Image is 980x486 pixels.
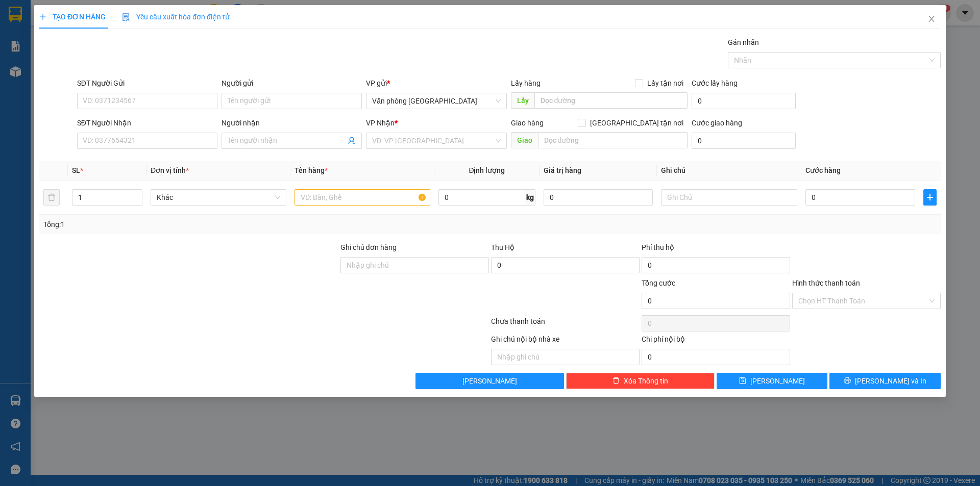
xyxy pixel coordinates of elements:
[792,279,860,287] label: Hình thức thanh toán
[416,373,565,389] button: [PERSON_NAME]
[373,93,501,109] span: Văn phòng Tân Phú
[469,166,505,174] span: Định lượng
[491,243,514,251] span: Thu Hộ
[740,377,747,385] span: save
[490,316,641,334] div: Chưa thanh toán
[295,189,430,206] input: VD: Bàn, Ghế
[366,78,507,89] div: VP gửi
[340,257,489,273] input: Ghi chú đơn hàng
[661,189,797,206] input: Ghi Chú
[751,375,805,387] span: [PERSON_NAME]
[72,166,80,174] span: SL
[586,117,688,129] span: [GEOGRAPHIC_DATA] tận nơi
[642,279,675,287] span: Tổng cước
[122,13,130,21] img: icon
[511,132,538,148] span: Giao
[692,79,738,87] label: Cước lấy hàng
[222,78,362,89] div: Người gửi
[643,78,688,89] span: Lấy tận nơi
[463,375,518,387] span: [PERSON_NAME]
[222,117,362,129] div: Người nhận
[830,373,941,389] button: printer[PERSON_NAME] và In
[491,334,640,349] div: Ghi chú nội bộ nhà xe
[157,190,280,205] span: Khác
[924,193,936,201] span: plus
[692,93,796,109] input: Cước lấy hàng
[534,92,688,109] input: Dọc đường
[927,15,936,23] span: close
[491,349,640,365] input: Nhập ghi chú
[844,377,851,385] span: printer
[642,334,790,349] div: Chi phí nội bộ
[348,137,356,145] span: user-add
[717,373,827,389] button: save[PERSON_NAME]
[340,243,397,251] label: Ghi chú đơn hàng
[295,166,328,174] span: Tên hàng
[855,375,926,387] span: [PERSON_NAME] và In
[77,78,217,89] div: SĐT Người Gửi
[538,132,688,148] input: Dọc đường
[805,166,841,174] span: Cước hàng
[525,189,535,206] span: kg
[917,5,946,34] button: Close
[544,166,581,174] span: Giá trị hàng
[13,66,56,114] b: An Anh Limousine
[43,219,378,230] div: Tổng: 1
[657,161,801,181] th: Ghi chú
[43,189,60,206] button: delete
[624,375,668,387] span: Xóa Thông tin
[366,119,395,127] span: VP Nhận
[692,133,796,149] input: Cước giao hàng
[511,79,541,87] span: Lấy hàng
[151,166,189,174] span: Đơn vị tính
[567,373,715,389] button: deleteXóa Thông tin
[511,119,544,127] span: Giao hàng
[692,119,742,127] label: Cước giao hàng
[923,189,937,206] button: plus
[77,117,217,129] div: SĐT Người Nhận
[612,377,620,385] span: delete
[544,189,653,206] input: 0
[39,13,106,21] span: TẠO ĐƠN HÀNG
[511,92,534,109] span: Lấy
[122,13,230,21] span: Yêu cầu xuất hóa đơn điện tử
[39,13,46,20] span: plus
[66,15,98,98] b: Biên nhận gởi hàng hóa
[642,242,790,257] div: Phí thu hộ
[728,38,759,46] label: Gán nhãn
